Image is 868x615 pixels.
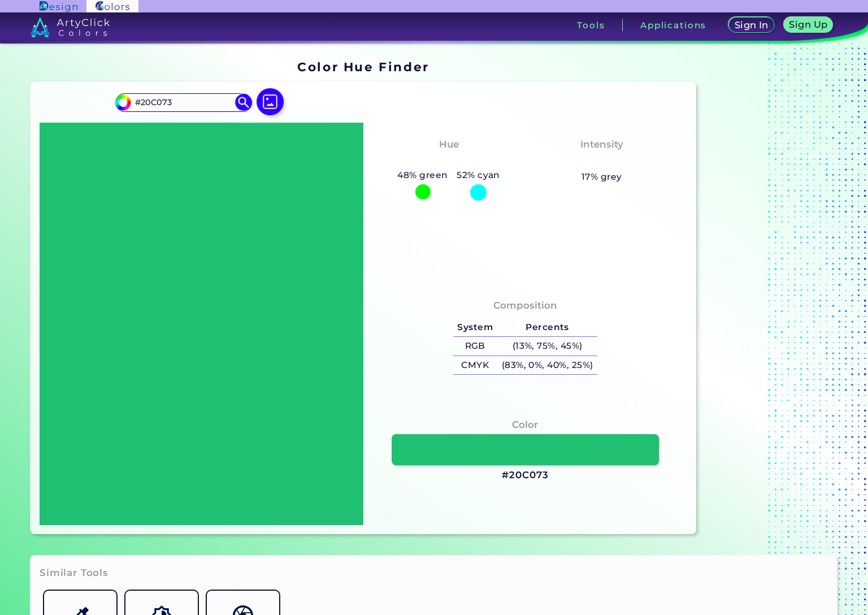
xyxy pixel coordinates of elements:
h5: 17% grey [581,170,622,184]
h3: #20C073 [502,469,548,482]
a: Sign In [728,17,775,33]
h4: Intensity [580,136,623,153]
h5: 48% green [393,168,453,183]
img: logo_artyclick_colors_white.svg [31,17,110,37]
h5: Sign In [734,20,769,30]
h5: 52% cyan [452,168,504,183]
h5: System [453,318,497,337]
a: Sign Up [783,17,833,33]
input: type color.. [131,95,236,110]
h5: Percents [497,318,597,337]
img: icon search [235,94,252,111]
h3: Similar Tools [40,566,108,580]
h4: Color [512,417,538,433]
h4: Composition [493,297,557,314]
h5: RGB [453,337,497,356]
h1: Color Hue Finder [297,58,429,75]
h3: Green-Cyan [413,154,485,168]
h4: Hue [439,136,459,153]
h5: Sign Up [789,20,828,29]
h3: Applications [640,21,706,29]
h3: Moderate [572,154,632,168]
h5: CMYK [453,356,497,375]
img: icon picture [257,88,284,115]
h5: (13%, 75%, 45%) [497,337,597,356]
h5: (83%, 0%, 40%, 25%) [497,356,597,375]
h3: Tools [577,21,605,29]
img: ArtyClick Design logo [40,1,77,12]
